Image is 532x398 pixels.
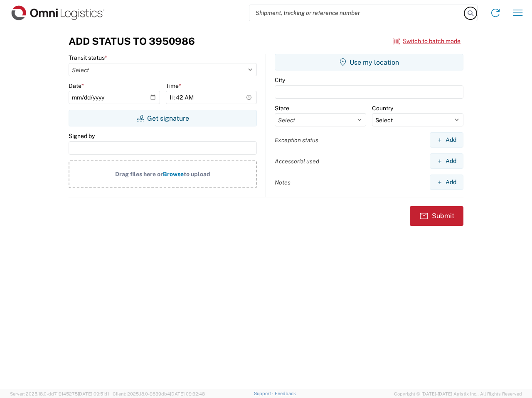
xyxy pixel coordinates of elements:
[69,35,195,47] h3: Add Status to 3950986
[113,391,205,396] span: Client: 2025.18.0-9839db4
[69,54,107,61] label: Transit status
[430,175,463,190] button: Add
[275,54,463,70] button: Use my location
[184,171,210,177] span: to upload
[372,104,393,112] label: Country
[430,153,463,169] button: Add
[170,391,205,396] span: [DATE] 09:32:48
[275,104,289,112] label: State
[410,206,463,226] button: Submit
[430,132,463,148] button: Add
[254,391,275,396] a: Support
[115,171,163,177] span: Drag files here or
[275,179,291,186] label: Notes
[275,136,318,144] label: Exception status
[393,34,461,48] button: Switch to batch mode
[275,391,296,396] a: Feedback
[10,391,109,396] span: Server: 2025.18.0-dd719145275
[69,82,84,90] label: Date
[69,132,95,140] label: Signed by
[275,158,319,165] label: Accessorial used
[78,391,109,396] span: [DATE] 09:51:11
[163,171,184,177] span: Browse
[249,5,465,21] input: Shipment, tracking or reference number
[394,390,522,398] span: Copyright © [DATE]-[DATE] Agistix Inc., All Rights Reserved
[69,110,257,126] button: Get signature
[166,82,181,90] label: Time
[275,76,285,84] label: City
